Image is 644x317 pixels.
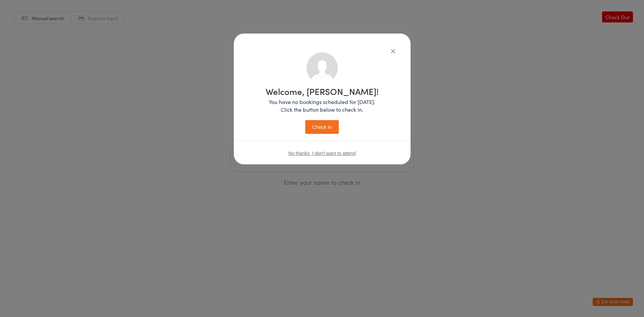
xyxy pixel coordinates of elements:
h1: Welcome, [PERSON_NAME]! [266,87,379,96]
button: Check in [305,120,339,134]
img: no_photo.png [307,52,338,84]
p: You have no bookings scheduled for [DATE]. Click the button below to check in. [266,98,379,113]
button: No thanks, I don't want to attend [288,151,356,156]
